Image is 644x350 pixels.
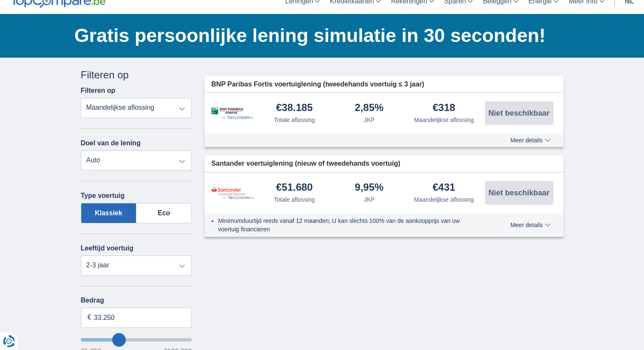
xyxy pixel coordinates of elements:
[276,103,313,114] div: €38.185
[211,80,424,89] span: BNP Paribas Fortis voertuiglening (tweedehands voertuig ≤ 3 jaar)
[510,137,550,143] span: Meer details
[504,137,556,144] button: Meer details
[211,107,254,119] img: product.pl.alt BNP Paribas Fortis
[364,195,375,204] div: JKP
[274,116,315,124] div: Totale aflossing
[136,203,192,223] label: Eco
[81,139,141,147] label: Doel van de lening
[355,103,384,114] div: 2,85%
[81,192,125,200] label: Type voertuig
[81,87,116,94] label: Filteren op
[488,189,549,197] span: Niet beschikbaar
[211,186,254,200] img: product.pl.alt Santander
[433,103,455,114] div: €318
[81,203,137,223] label: Klassiek
[414,195,474,204] div: Maandelijkse aflossing
[81,244,133,252] label: Leeftijd voertuig
[414,116,474,124] div: Maandelijkse aflossing
[510,222,550,228] span: Meer details
[211,159,400,169] span: Santander voertuiglening (nieuw of tweedehands voertuig)
[81,68,192,82] div: Filteren op
[88,313,91,322] span: €
[433,182,455,194] div: €431
[276,182,313,194] div: €51.680
[364,116,375,124] div: JKP
[355,182,384,194] div: 9,95%
[218,217,479,233] li: Minimumduurtijd reeds vanaf 12 maanden; U kan slechts 100% van de aankoopprijs van uw voertuig fi...
[75,22,564,49] h1: Gratis persoonlijke lening simulatie in 30 seconden!
[485,101,553,125] button: Niet beschikbaar
[81,338,192,342] input: wantToBorrow
[485,181,553,205] button: Niet beschikbaar
[488,109,549,117] span: Niet beschikbaar
[81,297,192,304] label: Bedrag
[504,222,556,228] button: Meer details
[274,195,315,204] div: Totale aflossing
